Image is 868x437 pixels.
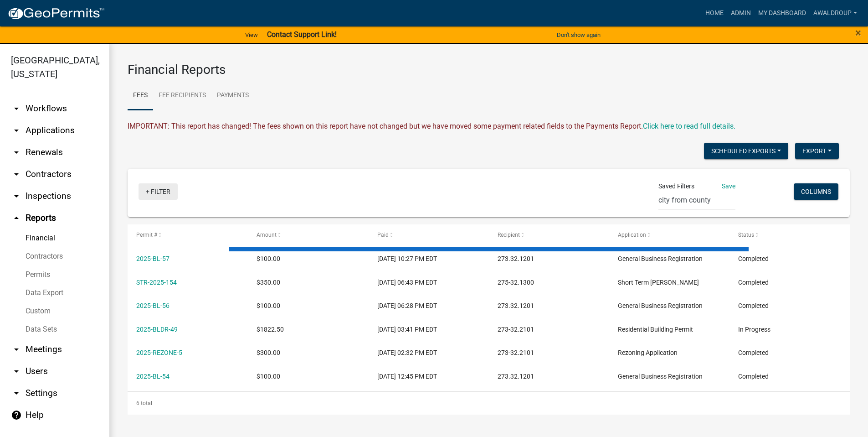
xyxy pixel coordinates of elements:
span: General Business Registration [618,302,703,309]
a: Home [702,5,727,22]
span: Completed [738,349,769,356]
wm-modal-confirm: Upcoming Changes to Daily Fees Report [643,122,735,130]
a: awaldroup [810,5,861,22]
i: arrow_drop_down [11,388,22,399]
button: Don't show again [553,27,604,42]
span: Short Term Rental Registration [618,279,699,286]
span: Completed [738,302,769,309]
a: 2025-BL-56 [136,302,169,309]
span: 273-32.2101 [498,326,534,333]
button: Columns [794,183,838,200]
a: Payments [211,81,254,110]
a: View [241,27,262,42]
div: IMPORTANT: This report has changed! The fees shown on this report have not changed but we have mo... [128,121,850,132]
span: Completed [738,373,769,380]
span: Saved Filters [658,182,694,191]
span: $300.00 [257,349,280,356]
div: [DATE] 03:41 PM EDT [377,324,480,335]
i: arrow_drop_down [11,147,22,158]
i: help [11,410,22,421]
div: [DATE] 02:32 PM EDT [377,348,480,358]
i: arrow_drop_down [11,169,22,180]
span: General Business Registration [618,373,703,380]
strong: Contact Support Link! [267,30,337,39]
a: 2025-BL-54 [136,373,169,380]
a: Fee Recipients [153,81,211,110]
span: Rezoning Application [618,349,678,356]
a: Fees [128,81,153,110]
span: Residential Building Permit [618,326,693,333]
span: 275-32.1300 [498,279,534,286]
datatable-header-cell: Application [609,224,729,246]
span: × [855,26,861,39]
div: [DATE] 10:27 PM EDT [377,254,480,264]
button: Export [795,143,839,159]
div: [DATE] 12:45 PM EDT [377,371,480,382]
datatable-header-cell: Status [729,224,850,246]
datatable-header-cell: Recipient [488,224,609,246]
button: Scheduled Exports [704,143,788,159]
span: 273.32.1201 [498,373,534,380]
i: arrow_drop_down [11,344,22,355]
span: $100.00 [257,373,280,380]
span: Recipient [498,232,520,238]
div: 6 total [128,392,850,415]
span: General Business Registration [618,255,703,262]
span: Status [738,232,754,238]
a: Click here to read full details. [643,122,735,130]
span: In Progress [738,326,770,333]
a: 2025-BLDR-49 [136,326,178,333]
i: arrow_drop_down [11,191,22,202]
a: Save [722,182,735,190]
span: Application [618,232,646,238]
span: $350.00 [257,279,280,286]
span: $100.00 [257,302,280,309]
button: Close [855,27,861,38]
i: arrow_drop_up [11,213,22,224]
span: 273.32.1201 [498,255,534,262]
a: STR-2025-154 [136,279,177,286]
span: Completed [738,279,769,286]
i: arrow_drop_down [11,103,22,114]
a: Admin [727,5,755,22]
span: Amount [257,232,277,238]
span: Paid [377,232,389,238]
i: arrow_drop_down [11,366,22,377]
div: [DATE] 06:28 PM EDT [377,301,480,311]
span: Permit # [136,232,157,238]
a: 2025-BL-57 [136,255,169,262]
a: My Dashboard [755,5,810,22]
datatable-header-cell: Amount [248,224,368,246]
a: + Filter [139,183,178,200]
span: 273-32.2101 [498,349,534,356]
span: $1822.50 [257,326,284,333]
a: 2025-REZONE-5 [136,349,182,356]
datatable-header-cell: Permit # [128,224,248,246]
i: arrow_drop_down [11,125,22,136]
datatable-header-cell: Paid [368,224,488,246]
h3: Financial Reports [128,62,850,78]
div: [DATE] 06:43 PM EDT [377,277,480,288]
span: Completed [738,255,769,262]
span: 273.32.1201 [498,302,534,309]
span: $100.00 [257,255,280,262]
